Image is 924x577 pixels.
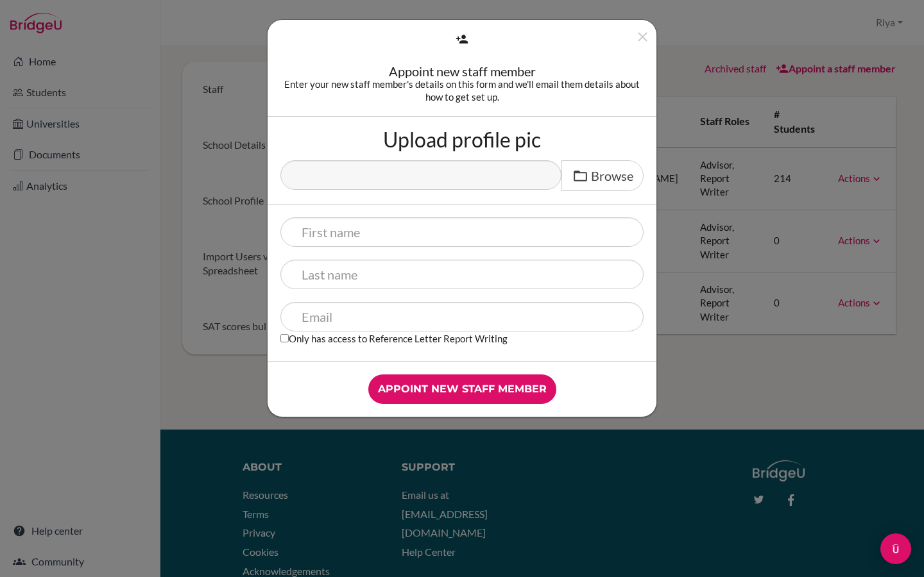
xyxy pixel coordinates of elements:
label: Only has access to Reference Letter Report Writing [280,331,508,345]
label: Upload profile pic [383,130,541,150]
div: Enter your new staff member's details on this form and we'll email them details about how to get ... [280,78,644,103]
div: Open Intercom Messenger [880,533,911,564]
input: First name [280,217,644,247]
input: Appoint new staff member [368,374,556,404]
input: Email [280,302,644,331]
span: Browse [591,168,633,183]
button: Close [635,29,651,50]
div: Appoint new staff member [280,65,644,78]
input: Last name [280,260,644,289]
input: Only has access to Reference Letter Report Writing [280,334,289,342]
